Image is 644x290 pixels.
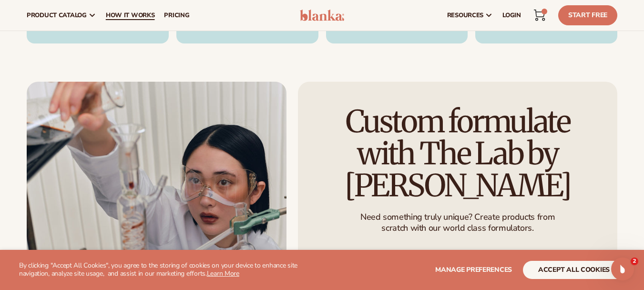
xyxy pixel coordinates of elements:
span: pricing [164,11,189,19]
span: LOGIN [502,11,521,19]
button: accept all cookies [523,261,625,279]
a: Start Free [558,5,617,25]
button: Manage preferences [435,261,512,279]
span: How It Works [106,11,155,19]
p: scratch with our world class formulators. [360,223,555,234]
h2: Custom formulate with The Lab by [PERSON_NAME] [325,106,591,202]
span: 2 [631,258,638,265]
span: resources [447,11,483,19]
span: product catalog [27,11,87,19]
p: By clicking "Accept All Cookies", you agree to the storing of cookies on your device to enhance s... [19,262,318,278]
p: Need something truly unique? Create products from [360,212,555,223]
span: Manage preferences [435,265,512,274]
a: Learn More [207,269,239,278]
iframe: Intercom live chat [611,258,634,280]
img: logo [300,10,345,21]
span: 1 [544,9,544,14]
